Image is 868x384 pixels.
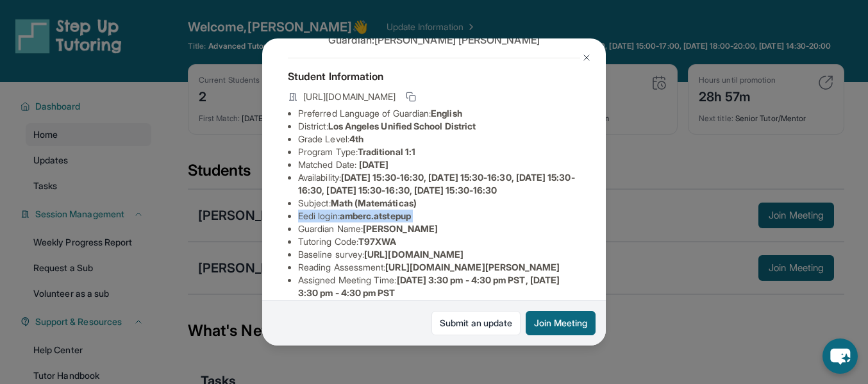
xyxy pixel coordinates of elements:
[298,274,560,298] span: [DATE] 3:30 pm - 4:30 pm PST, [DATE] 3:30 pm - 4:30 pm PST
[298,299,580,312] li: Temporary tutoring link :
[359,159,388,170] span: [DATE]
[298,261,580,274] li: Reading Assessment :
[298,171,580,197] li: Availability:
[298,222,580,235] li: Guardian Name :
[822,338,858,374] button: chat-button
[431,311,521,335] a: Submit an update
[298,235,580,248] li: Tutoring Code :
[328,121,476,131] span: Los Angeles Unified School District
[298,107,580,120] li: Preferred Language of Guardian:
[431,108,462,119] span: English
[298,210,580,222] li: Eedi login :
[298,274,580,299] li: Assigned Meeting Time :
[288,69,580,84] h4: Student Information
[303,90,396,103] span: [URL][DOMAIN_NAME]
[288,32,580,47] p: Guardian: [PERSON_NAME] [PERSON_NAME]
[298,146,580,158] li: Program Type:
[581,53,592,63] img: Close Icon
[526,311,596,335] button: Join Meeting
[358,146,415,157] span: Traditional 1:1
[298,197,580,210] li: Subject :
[364,249,463,260] span: [URL][DOMAIN_NAME]
[298,158,580,171] li: Matched Date:
[298,248,580,261] li: Baseline survey :
[298,133,580,146] li: Grade Level:
[331,197,417,208] span: Math (Matemáticas)
[403,89,419,104] button: Copy link
[385,262,560,272] span: [URL][DOMAIN_NAME][PERSON_NAME]
[363,223,438,234] span: [PERSON_NAME]
[340,210,411,221] span: amberc.atstepup
[349,133,363,144] span: 4th
[298,172,575,196] span: [DATE] 15:30-16:30, [DATE] 15:30-16:30, [DATE] 15:30-16:30, [DATE] 15:30-16:30, [DATE] 15:30-16:30
[358,236,396,247] span: T97XWA
[298,120,580,133] li: District:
